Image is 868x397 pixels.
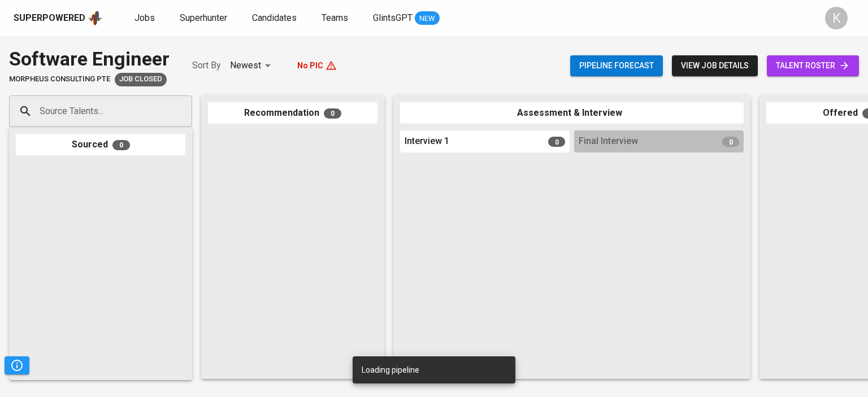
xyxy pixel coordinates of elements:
[373,12,413,23] span: GlintsGPT
[324,108,341,119] span: 0
[9,74,110,85] span: Morpheus Consulting Pte
[230,55,275,76] div: Newest
[672,55,758,76] button: view job details
[134,11,157,25] a: Jobs
[180,11,229,25] a: Superhunter
[825,7,848,29] div: K
[570,55,663,76] button: Pipeline forecast
[681,59,749,73] span: view job details
[362,360,419,380] div: Loading pipeline
[722,137,739,147] span: 0
[373,11,440,25] a: GlintsGPT NEW
[579,59,654,73] span: Pipeline forecast
[192,59,221,72] p: Sort By
[16,134,185,156] div: Sourced
[322,12,348,23] span: Teams
[322,11,350,25] a: Teams
[208,102,377,124] div: Recommendation
[400,102,744,124] div: Assessment & Interview
[579,135,638,148] span: Final Interview
[415,13,440,24] span: NEW
[115,73,167,86] div: Job closure caused by changes in client hiring plans
[776,59,850,73] span: talent roster
[14,12,85,25] div: Superpowered
[134,12,155,23] span: Jobs
[230,59,261,72] p: Newest
[88,10,103,27] img: app logo
[297,60,323,71] p: No PIC
[548,137,565,147] span: 0
[252,11,299,25] a: Candidates
[115,74,167,85] span: Job Closed
[14,10,103,27] a: Superpoweredapp logo
[180,12,227,23] span: Superhunter
[186,110,188,112] button: Open
[252,12,297,23] span: Candidates
[112,140,130,150] span: 0
[405,135,449,148] span: Interview 1
[9,45,170,73] div: Software Engineer
[5,356,29,374] button: Pipeline Triggers
[767,55,859,76] a: talent roster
